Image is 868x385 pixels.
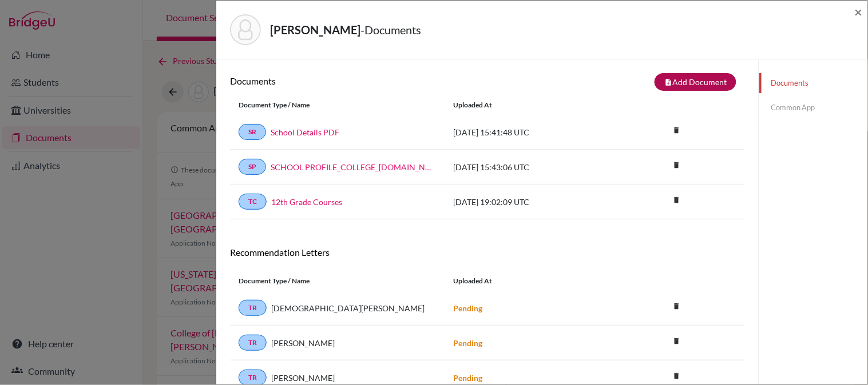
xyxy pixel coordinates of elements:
button: note_addAdd Document [655,73,736,91]
i: delete [668,298,685,315]
a: delete [668,299,685,315]
a: delete [668,334,685,350]
a: delete [668,123,685,139]
i: note_add [664,78,672,86]
div: Uploaded at [445,276,616,286]
span: [DEMOGRAPHIC_DATA][PERSON_NAME] [271,302,425,314]
a: 12th Grade Courses [271,196,342,208]
a: SP [239,159,266,175]
a: Common App [759,98,867,118]
button: Close [855,5,863,19]
a: School Details PDF [271,126,339,138]
strong: Pending [453,338,482,348]
div: [DATE] 15:43:06 UTC [445,161,616,173]
div: Document Type / Name [230,276,445,286]
i: delete [668,332,685,350]
span: [PERSON_NAME] [271,372,335,384]
div: [DATE] 15:41:48 UTC [445,126,616,138]
span: [PERSON_NAME] [271,337,335,349]
i: delete [668,367,685,384]
a: Documents [759,73,867,93]
a: delete [668,193,685,208]
h6: Recommendation Letters [230,247,745,258]
i: delete [668,122,685,139]
i: delete [668,191,685,208]
span: - Documents [360,23,421,37]
div: Uploaded at [445,100,616,110]
h6: Documents [230,75,487,86]
a: SR [239,124,266,140]
strong: Pending [453,373,482,383]
a: TR [239,335,267,351]
a: delete [668,158,685,174]
a: TC [239,194,267,210]
span: × [855,3,863,20]
strong: [PERSON_NAME] [270,23,360,37]
a: delete [668,369,685,384]
div: [DATE] 19:02:09 UTC [445,196,616,208]
strong: Pending [453,303,482,313]
a: SCHOOL PROFILE_COLLEGE_[DOMAIN_NAME]_wide [271,161,436,173]
div: Document Type / Name [230,100,445,110]
i: delete [668,157,685,174]
a: TR [239,300,267,316]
